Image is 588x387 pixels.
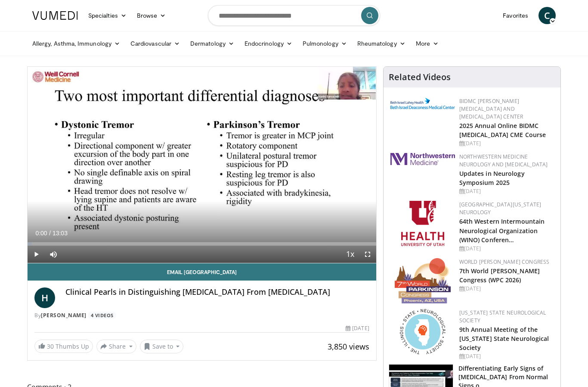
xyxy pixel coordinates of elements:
h4: Clinical Pearls in Distinguishing [MEDICAL_DATA] From [MEDICAL_DATA] [65,287,369,297]
div: [DATE] [459,140,554,147]
a: [US_STATE] State Neurological Society [459,309,546,324]
input: Search topics, interventions [208,5,380,26]
button: Share [96,340,136,353]
a: Allergy, Asthma, Immunology [27,35,125,52]
span: 3,850 views [328,341,369,352]
span: 13:03 [53,230,68,237]
button: Fullscreen [359,246,376,263]
a: [PERSON_NAME] [41,312,87,319]
a: Dermatology [185,35,239,52]
div: [DATE] [459,353,554,360]
a: 4 Videos [88,312,116,319]
a: Browse [132,7,171,24]
a: [GEOGRAPHIC_DATA][US_STATE] Neurology [459,201,542,216]
img: f6362829-b0a3-407d-a044-59546adfd345.png.150x105_q85_autocrop_double_scale_upscale_version-0.2.png [401,201,444,246]
a: Pulmonology [297,35,352,52]
a: 64th Western Intermountain Neurological Organization (WINO) Conferen… [459,217,545,243]
a: Cardiovascular [125,35,185,52]
a: Updates in Neurology Symposium 2025 [459,169,525,187]
a: Favorites [498,7,533,24]
a: 7th World [PERSON_NAME] Congress (WPC 2026) [459,267,540,284]
button: Mute [45,246,62,263]
div: [DATE] [459,187,554,195]
a: 30 Thumbs Up [34,340,93,353]
button: Playback Rate [342,246,359,263]
a: BIDMC [PERSON_NAME][MEDICAL_DATA] and [MEDICAL_DATA] Center [459,97,523,120]
img: 16fe1da8-a9a0-4f15-bd45-1dd1acf19c34.png.150x105_q85_autocrop_double_scale_upscale_version-0.2.png [395,258,451,303]
a: Email [GEOGRAPHIC_DATA] [28,263,376,281]
a: 2025 Annual Online BIDMC [MEDICAL_DATA] CME Course [459,122,546,139]
span: 0:00 [35,230,47,237]
div: [DATE] [459,245,554,253]
a: More [411,35,444,52]
a: Northwestern Medicine Neurology and [MEDICAL_DATA] [459,153,548,168]
img: 71a8b48c-8850-4916-bbdd-e2f3ccf11ef9.png.150x105_q85_autocrop_double_scale_upscale_version-0.2.png [400,309,446,354]
a: Rheumatology [352,35,411,52]
h4: Related Videos [389,72,451,82]
div: By [34,312,369,319]
a: Endocrinology [239,35,297,52]
button: Play [28,246,45,263]
a: H [34,287,55,308]
a: World [PERSON_NAME] Congress [459,258,550,265]
button: Save to [140,340,184,353]
div: [DATE] [459,285,554,293]
a: 9th Annual Meeting of the [US_STATE] State Neurological Society [459,325,549,352]
img: 2a462fb6-9365-492a-ac79-3166a6f924d8.png.150x105_q85_autocrop_double_scale_upscale_version-0.2.jpg [390,153,455,165]
a: Specialties [83,7,132,24]
img: VuMedi Logo [32,11,78,20]
div: [DATE] [346,325,369,332]
span: 30 [47,342,54,350]
img: c96b19ec-a48b-46a9-9095-935f19585444.png.150x105_q85_autocrop_double_scale_upscale_version-0.2.png [390,98,455,109]
span: / [49,230,51,237]
a: C [538,7,556,24]
video-js: Video Player [28,67,376,263]
div: Progress Bar [28,242,376,246]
